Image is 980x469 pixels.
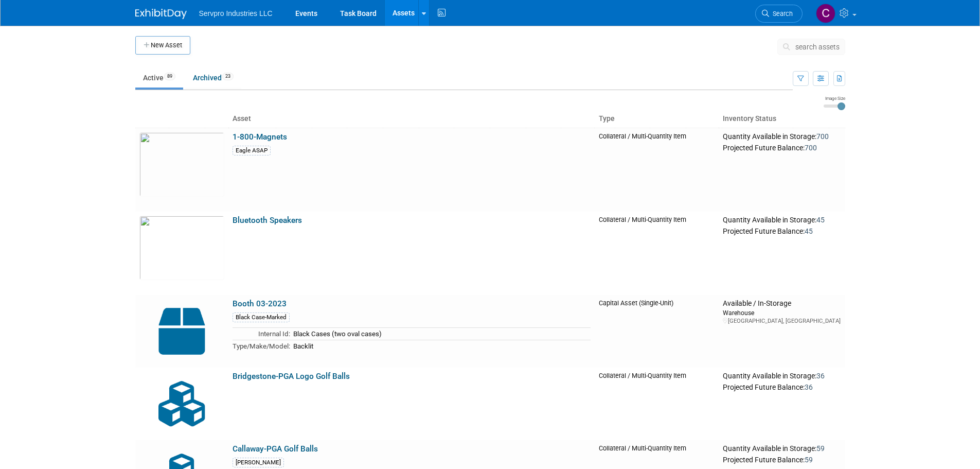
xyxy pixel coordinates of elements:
span: Servpro Industries LLC [199,9,273,18]
span: 59 [805,456,813,464]
a: Active89 [135,68,183,88]
div: [PERSON_NAME] [233,458,284,467]
span: search assets [795,43,840,51]
button: New Asset [135,36,190,55]
div: Black Case-Marked [233,312,290,322]
button: search assets [777,39,845,55]
a: Archived23 [185,68,241,88]
a: Search [755,5,803,23]
span: 59 [816,444,825,453]
div: Quantity Available in Storage: [723,132,841,142]
span: 36 [805,383,813,391]
a: Booth 03-2023 [233,299,287,308]
td: Backlit [290,340,591,352]
td: Capital Asset (Single-Unit) [595,295,719,368]
a: Callaway-PGA Golf Balls [233,444,318,454]
span: 700 [816,132,829,141]
a: 1-800-Magnets [233,132,287,142]
a: Bridgestone-PGA Logo Golf Balls [233,372,350,381]
a: Bluetooth Speakers [233,216,302,225]
div: Projected Future Balance: [723,454,841,465]
span: 36 [816,372,825,380]
th: Asset [228,110,595,128]
div: Available / In-Storage [723,299,841,308]
div: Quantity Available in Storage: [723,444,841,454]
span: 23 [222,73,234,80]
div: Projected Future Balance: [723,381,841,392]
div: Projected Future Balance: [723,225,841,236]
td: Type/Make/Model: [233,340,290,352]
div: Quantity Available in Storage: [723,216,841,225]
img: Collateral-Icon-2.png [139,372,224,436]
div: [GEOGRAPHIC_DATA], [GEOGRAPHIC_DATA] [723,317,841,325]
div: Projected Future Balance: [723,142,841,153]
td: Collateral / Multi-Quantity Item [595,368,719,440]
th: Type [595,110,719,128]
div: Warehouse [723,308,841,317]
span: 45 [805,227,813,235]
img: Capital-Asset-Icon-2.png [139,299,224,363]
span: 700 [805,144,817,152]
div: Quantity Available in Storage: [723,372,841,381]
div: Image Size [824,95,845,101]
td: Collateral / Multi-Quantity Item [595,128,719,212]
span: Search [769,10,793,18]
td: Black Cases (two oval cases) [290,328,591,340]
div: Eagle ASAP [233,146,271,155]
span: 89 [164,73,175,80]
img: Chris Chassagneux [816,4,835,23]
img: ExhibitDay [135,9,187,19]
td: Collateral / Multi-Quantity Item [595,212,719,295]
td: Internal Id: [233,328,290,340]
span: 45 [816,216,825,224]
